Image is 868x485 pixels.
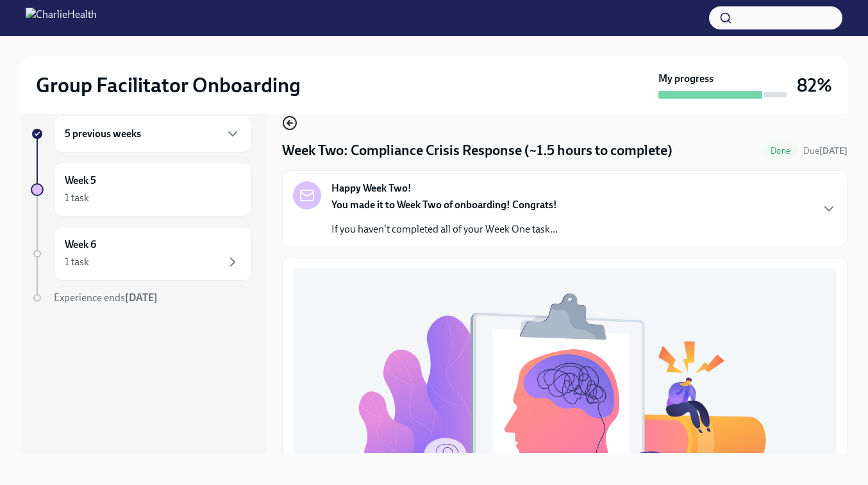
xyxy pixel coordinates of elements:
h6: Week 5 [65,174,96,188]
h3: 82% [797,74,832,97]
strong: [DATE] [819,145,847,156]
h6: Week 6 [65,238,96,252]
p: If you haven't completed all of your Week One task... [331,222,558,236]
div: 1 task [65,191,89,205]
h4: Week Two: Compliance Crisis Response (~1.5 hours to complete) [282,141,672,160]
strong: My progress [658,72,714,86]
img: CharlieHealth [26,8,97,28]
span: Experience ends [54,292,158,304]
strong: Happy Week Two! [331,181,412,195]
h2: Group Facilitator Onboarding [36,72,301,98]
span: September 1st, 2025 10:00 [803,145,847,157]
a: Week 61 task [31,227,251,281]
strong: You made it to Week Two of onboarding! Congrats! [331,199,557,211]
div: 5 previous weeks [54,115,251,152]
span: Done [763,146,798,156]
div: 1 task [65,255,89,269]
strong: [DATE] [125,292,158,304]
span: Due [803,145,847,156]
h6: 5 previous weeks [65,127,141,141]
a: Week 51 task [31,163,251,217]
